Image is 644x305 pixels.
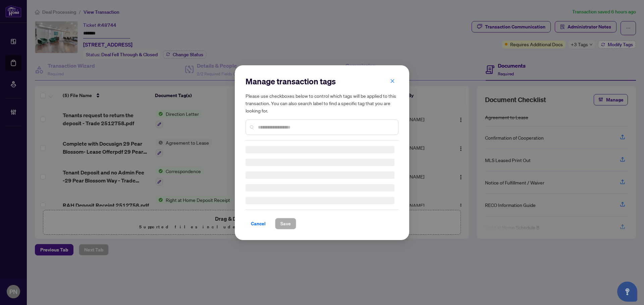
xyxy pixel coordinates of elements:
[275,218,296,229] button: Save
[246,92,398,114] h5: Please use checkboxes below to control which tags will be applied to this transaction. You can al...
[251,218,266,229] span: Cancel
[617,282,637,302] button: Open asap
[246,76,398,87] h2: Manage transaction tags
[390,78,395,83] span: close
[246,218,271,229] button: Cancel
